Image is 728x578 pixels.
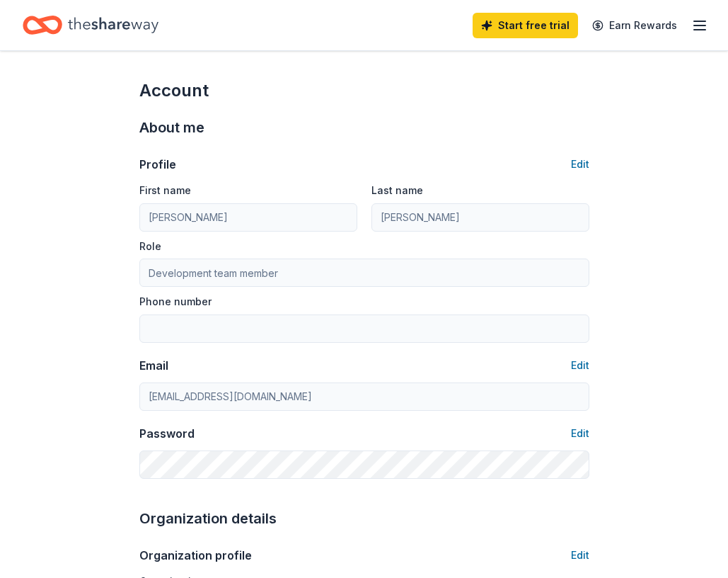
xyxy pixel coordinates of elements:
a: Home [23,8,158,42]
button: Edit [571,547,589,564]
button: Edit [571,357,589,374]
label: Phone number [139,295,212,309]
label: First name [139,183,191,198]
div: About me [139,116,589,139]
div: Organization profile [139,547,252,564]
div: Organization details [139,507,589,530]
div: Password [139,425,195,442]
button: Edit [571,156,589,173]
label: Role [139,239,161,254]
div: Profile [139,156,176,173]
label: Last name [371,183,423,198]
div: Account [139,79,589,102]
a: Earn Rewards [584,13,686,38]
a: Start free trial [473,13,578,38]
button: Edit [571,425,589,442]
div: Email [139,357,168,374]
